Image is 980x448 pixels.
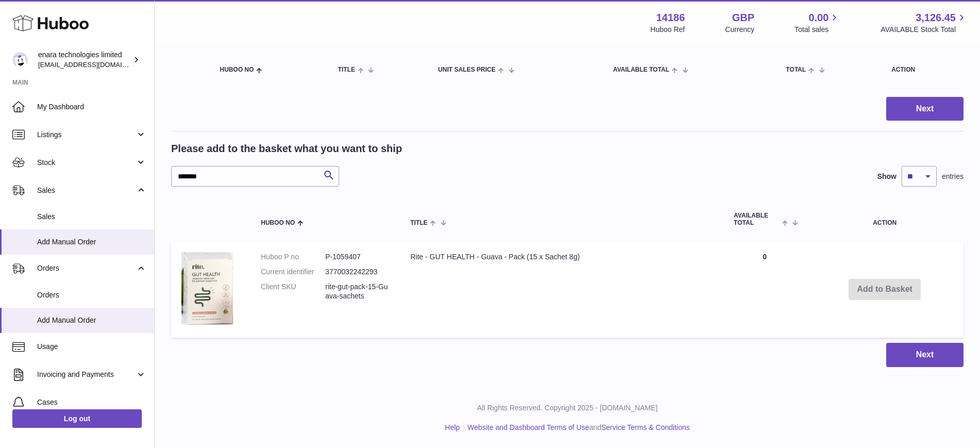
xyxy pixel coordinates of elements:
[37,102,146,112] span: My Dashboard
[325,252,390,262] dd: P-1059407
[464,423,690,433] li: and
[881,25,968,35] span: AVAILABLE Stock Total
[794,11,840,35] a: 0.00 Total sales
[651,25,685,35] div: Huboo Ref
[38,50,131,70] div: enara technologies limited
[37,397,146,407] span: Cases
[410,220,427,226] span: Title
[12,52,28,68] img: internalAdmin-14186@internal.huboo.com
[942,172,964,181] span: entries
[468,423,589,432] a: Website and Dashboard Terms of Use
[445,423,460,432] a: Help
[181,252,233,325] img: Rite - GUT HEALTH - Guava - Pack (15 x Sachet 8g)
[37,290,146,300] span: Orders
[37,212,146,222] span: Sales
[806,202,964,236] th: Action
[37,158,136,168] span: Stock
[37,342,146,352] span: Usage
[261,220,295,226] span: Huboo no
[732,11,754,25] strong: GBP
[886,97,964,121] button: Next
[261,282,325,302] dt: Client SKU
[613,67,669,73] span: AVAILABLE Total
[886,343,964,367] button: Next
[38,60,152,69] span: [EMAIL_ADDRESS][DOMAIN_NAME]
[338,67,355,73] span: Title
[734,212,779,226] span: AVAILABLE Total
[725,25,755,35] div: Currency
[325,267,390,277] dd: 3770032242293
[37,370,136,379] span: Invoicing and Payments
[171,142,402,156] h2: Please add to the basket what you want to ship
[261,267,325,277] dt: Current identifier
[163,403,972,413] p: All Rights Reserved. Copyright 2025 - [DOMAIN_NAME]
[438,67,495,73] span: Unit Sales Price
[786,67,806,73] span: Total
[601,423,690,432] a: Service Terms & Conditions
[809,11,829,25] span: 0.00
[656,11,685,25] strong: 14186
[37,237,146,247] span: Add Manual Order
[916,11,956,25] span: 3,126.45
[400,242,723,338] td: Rite - GUT HEALTH - Guava - Pack (15 x Sachet 8g)
[37,263,136,273] span: Orders
[37,316,146,325] span: Add Manual Order
[37,130,136,140] span: Listings
[220,67,254,73] span: Huboo no
[891,67,953,73] div: Action
[881,11,968,35] a: 3,126.45 AVAILABLE Stock Total
[794,25,840,35] span: Total sales
[261,252,325,262] dt: Huboo P no
[37,186,136,195] span: Sales
[12,409,142,428] a: Log out
[325,282,390,302] dd: rite-gut-pack-15-Guava-sachets
[723,242,806,338] td: 0
[877,172,896,181] label: Show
